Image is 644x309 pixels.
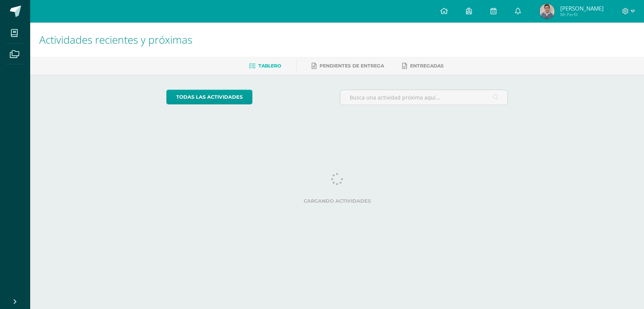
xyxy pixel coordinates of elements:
[258,63,281,69] span: Tablero
[312,60,384,72] a: Pendientes de entrega
[539,4,555,19] img: d9ff757adb93861349cde013a3ee1ac8.png
[249,60,281,72] a: Tablero
[560,11,604,18] span: Mi Perfil
[560,5,604,12] span: [PERSON_NAME]
[320,63,384,69] span: Pendientes de entrega
[410,63,444,69] span: Entregadas
[166,198,508,204] label: Cargando actividades
[166,90,252,104] a: todas las Actividades
[340,90,507,105] input: Busca una actividad próxima aquí...
[402,60,444,72] a: Entregadas
[39,32,192,47] span: Actividades recientes y próximas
